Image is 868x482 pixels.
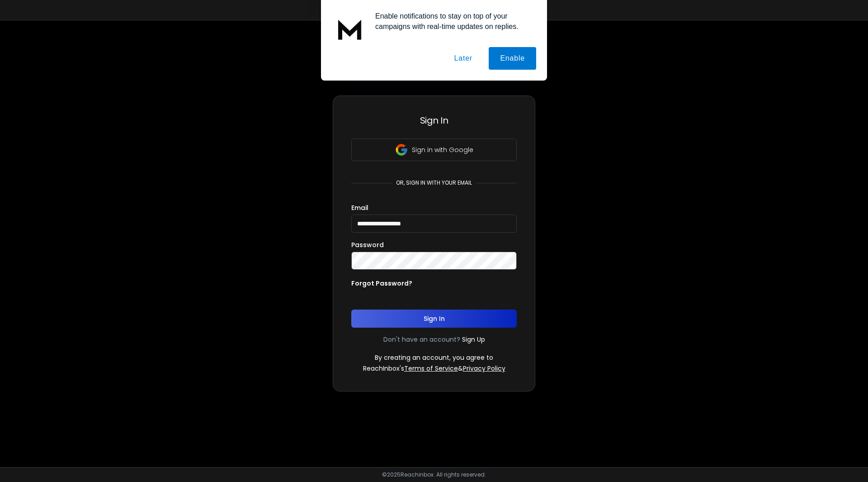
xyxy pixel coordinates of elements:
[404,364,458,373] a: Terms of Service
[443,47,483,70] button: Later
[351,279,412,288] p: Forgot Password?
[412,145,473,154] p: Sign in with Google
[363,364,505,373] p: ReachInbox's &
[382,471,486,478] p: © 2025 Reachinbox. All rights reserved.
[462,335,485,344] a: Sign Up
[351,205,368,211] label: Email
[368,11,536,32] div: Enable notifications to stay on top of your campaigns with real-time updates on replies.
[463,364,505,373] a: Privacy Policy
[332,11,368,47] img: notification icon
[351,114,517,127] h3: Sign In
[351,310,517,328] button: Sign In
[489,47,536,70] button: Enable
[351,138,517,161] button: Sign in with Google
[392,179,476,186] p: or, sign in with your email
[351,242,384,248] label: Password
[383,335,460,344] p: Don't have an account?
[375,353,493,362] p: By creating an account, you agree to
